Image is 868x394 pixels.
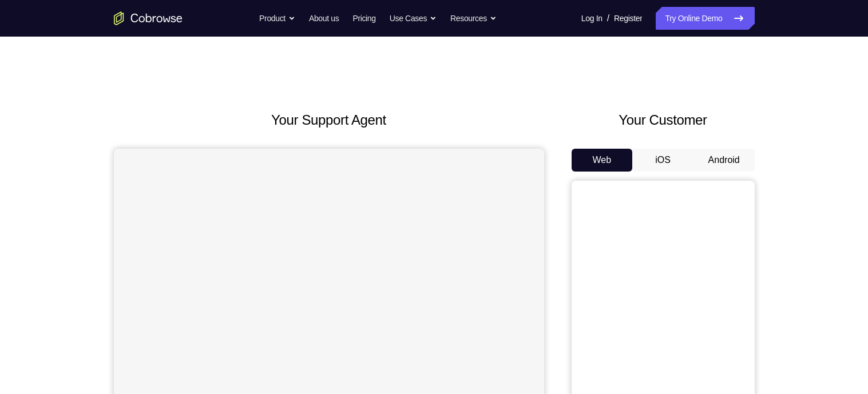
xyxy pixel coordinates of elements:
a: Log In [581,7,603,30]
a: About us [309,7,339,30]
button: iOS [632,149,693,172]
button: Product [259,7,295,30]
a: Go to the home page [114,11,183,25]
a: Pricing [352,7,375,30]
a: Try Online Demo [656,7,754,30]
span: / [607,11,609,25]
button: Web [572,149,633,172]
h2: Your Support Agent [114,110,544,130]
button: Android [693,149,755,172]
a: Register [614,7,642,30]
button: Resources [450,7,497,30]
h2: Your Customer [572,110,755,130]
button: Use Cases [390,7,437,30]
